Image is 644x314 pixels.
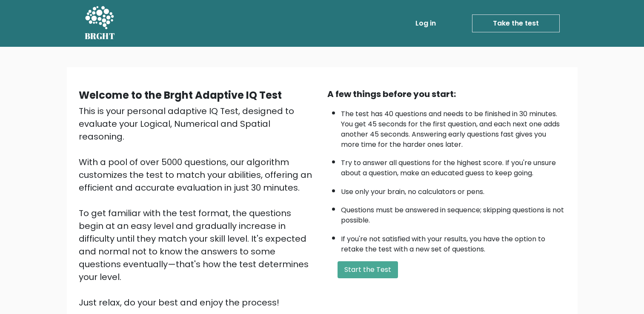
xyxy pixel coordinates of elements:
li: Questions must be answered in sequence; skipping questions is not possible. [341,201,566,226]
div: A few things before you start: [327,88,566,100]
a: BRGHT [85,3,115,43]
li: The test has 40 questions and needs to be finished in 30 minutes. You get 45 seconds for the firs... [341,105,566,150]
li: Try to answer all questions for the highest score. If you're unsure about a question, make an edu... [341,154,566,178]
a: Log in [412,15,439,32]
h5: BRGHT [85,31,115,41]
b: Welcome to the Brght Adaptive IQ Test [79,88,282,102]
a: Take the test [472,14,560,32]
li: If you're not satisfied with your results, you have the option to retake the test with a new set ... [341,230,566,254]
div: This is your personal adaptive IQ Test, designed to evaluate your Logical, Numerical and Spatial ... [79,105,317,309]
li: Use only your brain, no calculators or pens. [341,183,566,197]
button: Start the Test [338,261,398,278]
